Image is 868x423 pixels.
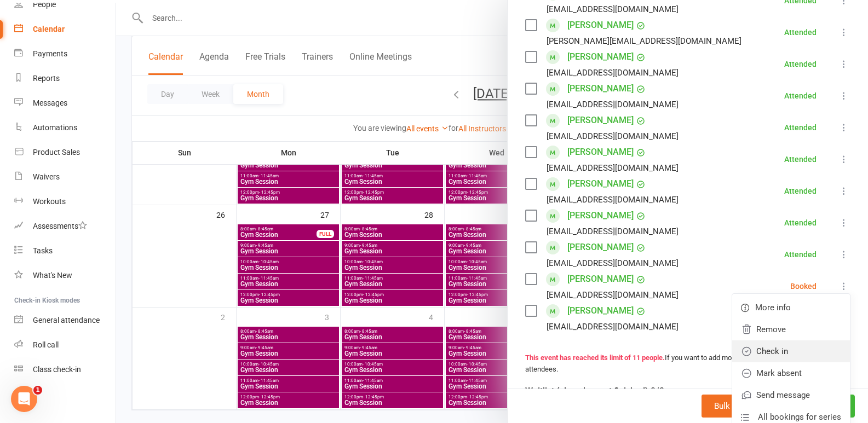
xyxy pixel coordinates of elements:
div: Attended [784,124,817,131]
a: Calendar [14,17,116,42]
div: Attended [784,155,817,163]
div: [EMAIL_ADDRESS][DOMAIN_NAME] [547,129,679,143]
div: Reports [33,74,60,83]
a: [PERSON_NAME] [567,270,634,288]
a: [PERSON_NAME] [567,48,634,66]
a: What's New [14,263,116,288]
a: Assessments [14,214,116,239]
div: Attended [784,28,817,36]
a: [PERSON_NAME] [567,112,634,129]
a: Messages [14,91,116,115]
div: Attended [784,187,817,195]
div: General attendance [33,316,100,325]
div: Tasks [33,246,53,255]
a: Tasks [14,239,116,263]
div: Roll call [33,340,59,349]
div: Waivers [33,172,60,181]
div: [EMAIL_ADDRESS][DOMAIN_NAME] [547,193,679,207]
div: [EMAIL_ADDRESS][DOMAIN_NAME] [547,288,679,302]
a: Product Sales [14,140,116,165]
div: [EMAIL_ADDRESS][DOMAIN_NAME] [547,256,679,270]
a: Waivers [14,165,116,189]
div: [PERSON_NAME][EMAIL_ADDRESS][DOMAIN_NAME] [547,34,741,48]
a: [PERSON_NAME] [567,143,634,161]
a: Automations [14,115,116,140]
div: Automations [33,123,77,132]
div: Attended [784,60,817,68]
a: Class kiosk mode [14,357,116,382]
strong: This event has reached its limit of 11 people. [525,354,665,362]
a: Payments [14,42,116,66]
div: Messages [33,98,67,107]
a: Mark absent [732,362,850,384]
a: General attendance kiosk mode [14,308,116,333]
a: [PERSON_NAME] [567,80,634,97]
div: Assessments [33,222,87,230]
div: What's New [33,271,72,280]
span: 1 [33,386,42,395]
div: Booked [790,282,817,290]
div: 0/3 [651,384,664,399]
div: [EMAIL_ADDRESS][DOMAIN_NAME] [547,161,679,175]
a: [PERSON_NAME] [567,175,634,193]
a: Workouts [14,189,116,214]
div: Waitlist [525,384,664,399]
a: [PERSON_NAME] [567,16,634,34]
a: Roll call [14,333,116,357]
a: Remove [732,318,850,340]
div: Attended [784,92,817,100]
div: [EMAIL_ADDRESS][DOMAIN_NAME] [547,97,679,112]
div: [EMAIL_ADDRESS][DOMAIN_NAME] [547,224,679,239]
iframe: Intercom live chat [11,386,37,412]
div: If you want to add more people, please remove 1 or more attendees. [525,352,850,375]
a: More info [732,297,850,318]
a: [PERSON_NAME] [567,239,634,256]
div: [EMAIL_ADDRESS][DOMAIN_NAME] [547,2,679,16]
button: Bulk add attendees [702,395,796,418]
div: Calendar [33,25,65,33]
a: Send message [732,384,850,406]
span: (closed: event finished) [556,386,648,396]
div: [EMAIL_ADDRESS][DOMAIN_NAME] [547,320,679,334]
a: [PERSON_NAME] [567,207,634,224]
div: Workouts [33,197,66,206]
div: [EMAIL_ADDRESS][DOMAIN_NAME] [547,66,679,80]
span: More info [755,301,791,314]
a: Reports [14,66,116,91]
div: Payments [33,49,67,58]
div: Class check-in [33,365,81,374]
a: [PERSON_NAME] [567,302,634,320]
div: Product Sales [33,148,80,157]
div: Attended [784,251,817,258]
div: Attended [784,219,817,227]
a: Check in [732,340,850,362]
